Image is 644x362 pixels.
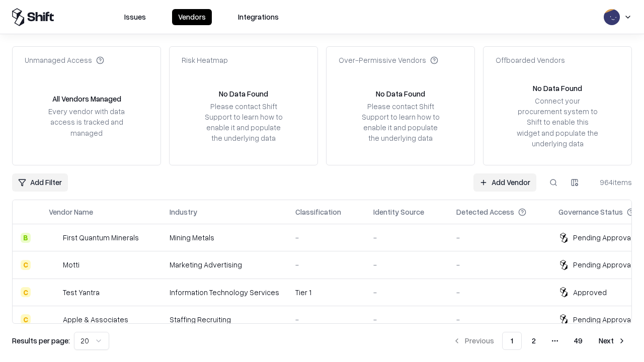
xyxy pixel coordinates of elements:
nav: pagination [447,332,632,350]
button: Vendors [172,9,212,25]
div: Staffing Recruiting [170,314,279,325]
div: Detected Access [456,207,514,217]
img: Test Yantra [49,287,59,297]
button: Add Filter [12,173,68,192]
div: Industry [170,207,197,217]
div: Identity Source [373,207,424,217]
div: 964 items [592,177,632,188]
div: C [21,260,31,270]
div: No Data Found [219,88,268,99]
div: Mining Metals [170,232,279,243]
button: 49 [566,332,591,350]
div: Governance Status [558,207,623,217]
img: First Quantum Minerals [49,233,59,243]
div: - [295,314,357,325]
div: Over-Permissive Vendors [339,55,438,65]
div: - [373,287,440,298]
div: Please contact Shift Support to learn how to enable it and populate the underlying data [359,101,442,144]
button: 2 [524,332,544,350]
div: Offboarded Vendors [496,55,565,65]
div: Apple & Associates [63,314,128,325]
div: Risk Heatmap [182,55,228,65]
button: 1 [502,332,522,350]
div: - [295,259,357,270]
div: No Data Found [533,83,582,94]
div: Connect your procurement system to Shift to enable this widget and populate the underlying data [516,96,599,149]
div: Test Yantra [63,287,100,298]
div: Vendor Name [49,207,93,217]
div: Classification [295,207,341,217]
div: Unmanaged Access [25,55,104,65]
div: Tier 1 [295,287,357,298]
div: First Quantum Minerals [63,232,139,243]
div: C [21,314,31,324]
div: Pending Approval [573,232,632,243]
div: Marketing Advertising [170,259,279,270]
button: Next [593,332,632,350]
div: Motti [63,259,79,270]
p: Results per page: [12,335,70,346]
button: Integrations [232,9,285,25]
div: No Data Found [376,88,425,99]
div: Every vendor with data access is tracked and managed [45,106,128,138]
div: Pending Approval [573,314,632,325]
button: Issues [118,9,152,25]
div: - [456,287,542,298]
div: Please contact Shift Support to learn how to enable it and populate the underlying data [202,101,285,144]
div: - [456,232,542,243]
div: - [456,259,542,270]
div: Approved [573,287,607,298]
div: C [21,287,31,297]
div: All Vendors Managed [52,94,121,104]
div: B [21,233,31,243]
img: Motti [49,260,59,270]
div: Pending Approval [573,259,632,270]
div: - [373,232,440,243]
div: - [373,259,440,270]
div: - [373,314,440,325]
a: Add Vendor [473,173,536,192]
div: - [456,314,542,325]
img: Apple & Associates [49,314,59,324]
div: Information Technology Services [170,287,279,298]
div: - [295,232,357,243]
